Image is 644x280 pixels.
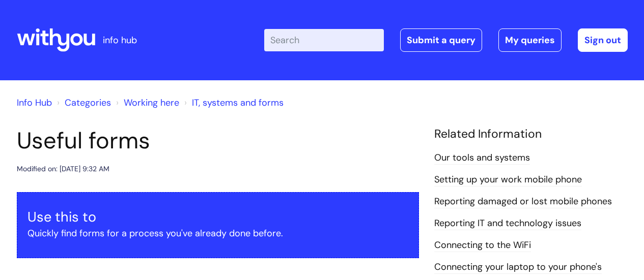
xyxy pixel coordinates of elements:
a: Working here [124,97,179,109]
a: IT, systems and forms [192,97,284,109]
h3: Use this to [27,209,408,225]
li: Solution home [54,95,111,111]
div: Modified on: [DATE] 9:32 AM [17,163,109,175]
a: Reporting IT and technology issues [434,217,581,230]
a: Connecting to the WiFi [434,239,531,252]
a: My queries [498,28,562,52]
h1: Useful forms [17,127,419,154]
p: info hub [103,32,137,48]
p: Quickly find forms for a process you've already done before. [27,225,408,241]
a: Reporting damaged or lost mobile phones [434,195,612,208]
a: Categories [65,97,111,109]
a: Submit a query [400,28,482,52]
h4: Related Information [434,127,628,141]
a: Info Hub [17,97,52,109]
a: Setting up your work mobile phone [434,173,582,186]
li: IT, systems and forms [182,95,284,111]
input: Search [264,29,384,51]
div: | - [264,28,628,52]
a: Sign out [578,28,628,52]
li: Working here [114,95,179,111]
a: Our tools and systems [434,151,530,165]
